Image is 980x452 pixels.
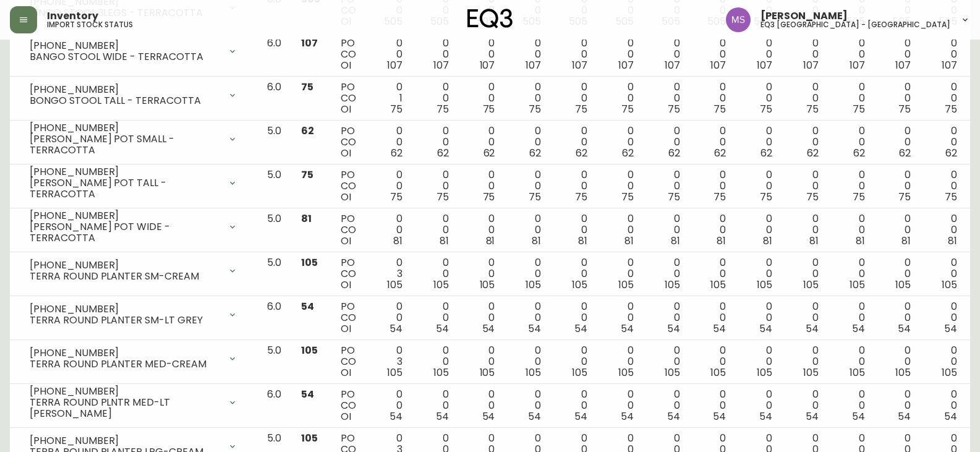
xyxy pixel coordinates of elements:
[806,190,819,204] span: 75
[575,102,587,116] span: 75
[30,435,220,446] div: [PHONE_NUMBER]
[714,102,726,116] span: 75
[422,169,449,203] div: 0 0
[665,365,680,380] span: 105
[654,38,680,71] div: 0 0
[20,213,247,241] div: [PHONE_NUMBER][PERSON_NAME] POT WIDE - TERRACOTTA
[437,146,449,160] span: 62
[20,169,247,197] div: [PHONE_NUMBER][PERSON_NAME] POT TALL - TERRACOTTA
[514,38,541,71] div: 0 0
[699,126,726,159] div: 0 0
[803,58,819,72] span: 107
[898,190,911,204] span: 75
[945,146,957,160] span: 62
[667,409,680,424] span: 54
[301,255,318,270] span: 105
[301,168,313,182] span: 75
[482,322,495,336] span: 54
[621,102,634,116] span: 75
[654,213,680,247] div: 0 0
[422,213,449,247] div: 0 0
[561,257,587,291] div: 0 0
[480,365,495,380] span: 105
[526,278,541,292] span: 105
[341,190,351,204] span: OI
[621,409,634,424] span: 54
[20,389,247,416] div: [PHONE_NUMBER]TERRA ROUND PLNTR MED-LT [PERSON_NAME]
[341,38,356,71] div: PO CO
[746,213,772,247] div: 0 0
[30,95,220,106] div: BONGO STOOL TALL - TERRACOTTA
[257,340,291,384] td: 5.0
[838,257,865,291] div: 0 0
[469,82,495,115] div: 0 0
[607,257,634,291] div: 0 0
[301,299,314,313] span: 54
[480,58,495,72] span: 107
[699,345,726,378] div: 0 0
[30,315,220,326] div: TERRA ROUND PLANTER SM-LT GREY
[390,190,403,204] span: 75
[621,190,634,204] span: 75
[422,301,449,335] div: 0 0
[514,389,541,422] div: 0 0
[528,322,541,336] span: 54
[469,213,495,247] div: 0 0
[341,257,356,291] div: PO CO
[713,409,726,424] span: 54
[761,21,950,28] h5: eq3 [GEOGRAPHIC_DATA] - [GEOGRAPHIC_DATA]
[792,38,819,71] div: 0 0
[482,409,495,424] span: 54
[931,301,957,335] div: 0 0
[437,190,449,204] span: 75
[942,278,957,292] span: 105
[30,221,220,244] div: [PERSON_NAME] POT WIDE - TERRACOTTA
[853,146,865,160] span: 62
[574,322,587,336] span: 54
[654,126,680,159] div: 0 0
[526,58,541,72] span: 107
[838,389,865,422] div: 0 0
[763,234,772,248] span: 81
[621,322,634,336] span: 54
[469,389,495,422] div: 0 0
[885,126,911,159] div: 0 0
[422,38,449,71] div: 0 0
[514,126,541,159] div: 0 0
[792,213,819,247] div: 0 0
[514,301,541,335] div: 0 0
[792,389,819,422] div: 0 0
[668,190,680,204] span: 75
[341,146,351,160] span: OI
[483,102,495,116] span: 75
[885,213,911,247] div: 0 0
[574,409,587,424] span: 54
[699,257,726,291] div: 0 0
[931,345,957,378] div: 0 0
[885,345,911,378] div: 0 0
[257,384,291,428] td: 6.0
[301,387,314,401] span: 54
[792,126,819,159] div: 0 0
[301,124,314,138] span: 62
[618,278,634,292] span: 105
[257,164,291,208] td: 5.0
[671,234,680,248] span: 81
[514,169,541,203] div: 0 0
[20,126,247,153] div: [PHONE_NUMBER][PERSON_NAME] POT SMALL - TERRACOTTA
[806,102,819,116] span: 75
[942,365,957,380] span: 105
[885,389,911,422] div: 0 0
[607,389,634,422] div: 0 0
[301,211,312,226] span: 81
[838,301,865,335] div: 0 0
[341,234,351,248] span: OI
[945,190,957,204] span: 75
[390,102,403,116] span: 75
[746,169,772,203] div: 0 0
[856,234,865,248] span: 81
[607,345,634,378] div: 0 0
[942,58,957,72] span: 107
[931,389,957,422] div: 0 0
[257,77,291,121] td: 6.0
